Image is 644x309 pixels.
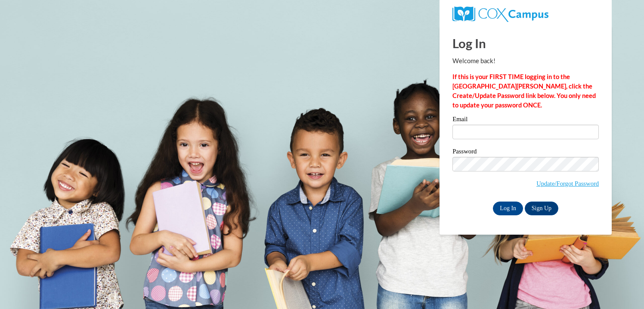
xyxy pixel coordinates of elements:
p: Welcome back! [452,56,599,66]
a: Update/Forgot Password [536,180,599,187]
label: Password [452,148,599,157]
a: Sign Up [525,202,558,215]
h1: Log In [452,34,599,52]
input: Log In [493,202,523,215]
img: COX Campus [452,6,548,22]
a: COX Campus [452,10,548,17]
label: Email [452,116,599,125]
strong: If this is your FIRST TIME logging in to the [GEOGRAPHIC_DATA][PERSON_NAME], click the Create/Upd... [452,73,596,109]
